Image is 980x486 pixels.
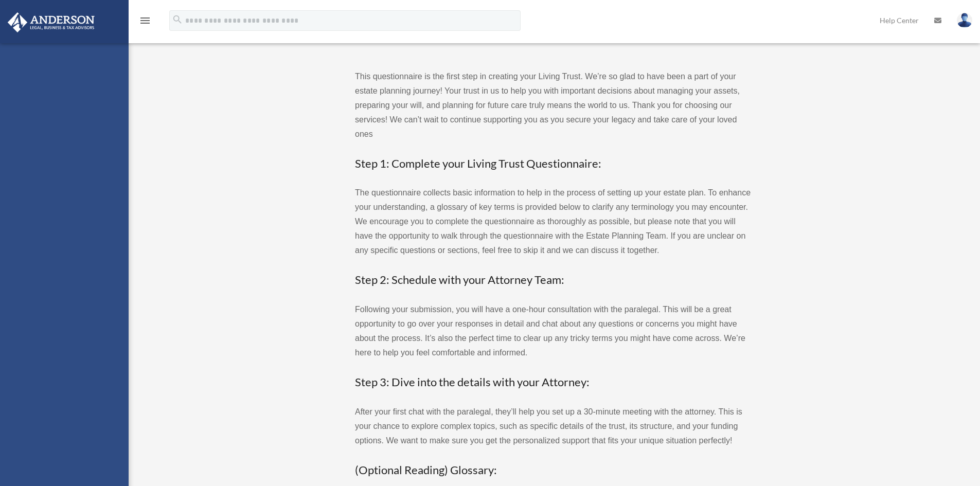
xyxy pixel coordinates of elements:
p: This questionnaire is the first step in creating your Living Trust. We’re so glad to have been a ... [355,69,751,141]
p: The questionnaire collects basic information to help in the process of setting up your estate pla... [355,186,751,258]
h3: Step 3: Dive into the details with your Attorney: [355,374,751,390]
p: Following your submission, you will have a one-hour consultation with the paralegal. This will be... [355,302,751,360]
img: Anderson Advisors Platinum Portal [5,12,98,32]
h3: Step 1: Complete your Living Trust Questionnaire: [355,156,751,172]
i: search [172,14,183,25]
h3: (Optional Reading) Glossary: [355,462,751,478]
i: menu [139,14,151,27]
h3: Step 2: Schedule with your Attorney Team: [355,272,751,288]
a: menu [139,18,151,27]
p: After your first chat with the paralegal, they’ll help you set up a 30-minute meeting with the at... [355,405,751,448]
img: User Pic [957,13,972,28]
